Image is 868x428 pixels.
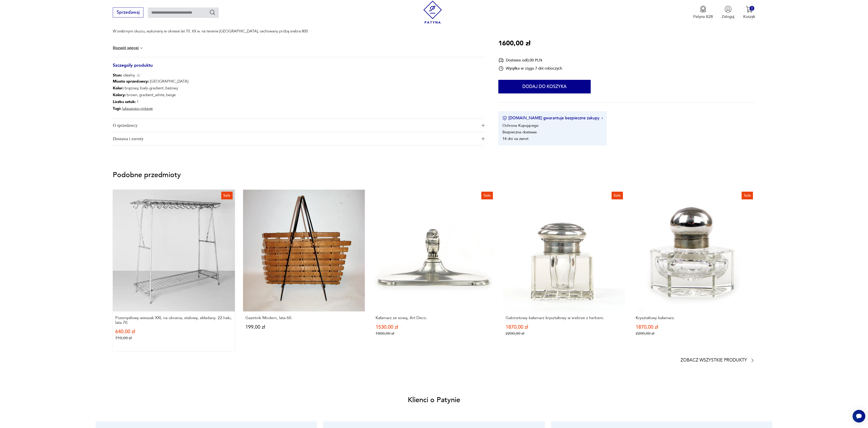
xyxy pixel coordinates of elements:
[503,190,625,351] a: SaleGabinetowy kałamarz kryształowy w srebrze z herbem.Gabinetowy kałamarz kryształowy w srebrze ...
[502,115,603,121] button: [DOMAIN_NAME] gwarantuje bezpieczne zakupy
[243,190,365,351] a: Gazetnik Modern, lata 60.Gazetnik Modern, lata 60.199,00 zł
[743,14,755,19] p: Koszyk
[725,6,732,13] img: Ikonka użytkownika
[693,6,713,19] button: Patyna B2B
[209,9,216,16] button: Szukaj
[681,358,755,363] a: Zobacz wszystkie produkty
[506,316,623,320] p: Gabinetowy kałamarz kryształowy w srebrze z herbem.
[722,6,734,19] button: Zaloguj
[136,73,140,77] img: Info icon
[115,316,232,325] p: Przemysłowy wieszak XXL na ubrania, stalowy, składany. 22 haki, lata 70.
[750,6,754,11] div: 0
[113,119,485,132] button: Ikona plusaO sprzedawcy
[113,79,149,84] b: Miasto sprzedawcy :
[746,6,753,13] img: Ikona koszyka
[502,123,539,128] li: Ochrona Kupującego
[113,106,121,111] b: Tagi:
[122,106,139,111] a: luksusowo
[113,7,143,17] button: Sprzedawaj
[506,325,623,330] p: 1870,00 zł
[113,132,478,145] span: Dostawa i zwroty
[113,99,136,104] b: Liczba sztuk:
[636,325,753,330] p: 1870,00 zł
[498,38,530,49] p: 1600,00 zł
[681,359,747,362] p: Zobacz wszystkie produkty
[140,106,153,111] a: vintage
[113,46,144,50] button: Rozwiń więcej
[506,331,623,336] p: 2200,00 zł
[113,92,188,98] p: brown, gradient_white, beige
[376,325,493,330] p: 1530,00 zł
[113,98,188,105] p: 1
[376,331,493,336] p: 1800,00 zł
[113,85,188,92] p: brązowy, biały-gradient, beżowy
[502,116,507,120] img: Ikona certyfikatu
[722,14,734,19] p: Zaloguj
[113,73,122,78] b: Stan:
[373,190,495,351] a: SaleKałamarz ze sową, Art Deco.Kałamarz ze sową, Art Deco.1530,00 zł1800,00 zł
[853,410,865,423] iframe: Smartsupp widget button
[482,124,485,127] img: Ikona plusa
[113,38,309,43] p: Zamykany na zatrzask, bardzo dobrze zachowany, bez uszkodzeń.
[498,57,504,63] img: Ikona dostawy
[498,80,591,94] button: Dodaj do koszyka
[113,105,188,112] p: ,
[113,64,485,73] h3: Szczegóły produktu
[113,86,124,91] b: Kolor:
[602,117,603,119] img: Ikona strzałki w prawo
[636,331,753,336] p: 2200,00 zł
[502,136,529,141] li: 14 dni na zwrot
[502,130,537,135] li: Bezpieczna dostawa
[113,190,235,351] a: SalePrzemysłowy wieszak XXL na ubrania, stalowy, składany. 22 haki, lata 70.Przemysłowy wieszak X...
[245,325,362,330] p: 199,00 zł
[113,172,755,178] p: Podobne przedmioty
[113,119,478,132] span: O sprzedawcy
[113,78,188,85] p: [GEOGRAPHIC_DATA]
[421,1,444,24] img: Patyna - sklep z meblami i dekoracjami vintage
[376,316,493,320] p: Kałamarz ze sową, Art Deco.
[693,14,713,19] p: Patyna B2B
[498,66,562,71] div: Wysyłka w ciągu 7 dni roboczych
[743,6,755,19] button: 0Koszyk
[139,46,144,50] img: chevron down
[113,29,309,34] p: W srebrnym okuciu, wykonany w okresie lat 70. XX w. na terenie [GEOGRAPHIC_DATA], cechowany próbą...
[245,316,362,320] p: Gazetnik Modern, lata 60.
[113,92,126,98] b: Kolory :
[408,395,460,405] h2: Klienci o Patynie
[113,132,485,145] button: Ikona plusaDostawa i zwroty
[636,316,753,320] p: Kryształowy kałamarz.
[700,6,707,13] img: Ikona medalu
[113,11,143,15] a: Sprzedawaj
[482,137,485,140] img: Ikona plusa
[113,73,135,78] span: idealny
[498,57,562,63] div: Dostawa od 0,00 PLN
[115,336,232,340] p: 710,00 zł
[693,6,713,19] a: Ikona medaluPatyna B2B
[115,329,232,334] p: 640,00 zł
[633,190,755,351] a: SaleKryształowy kałamarz.Kryształowy kałamarz.1870,00 zł2200,00 zł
